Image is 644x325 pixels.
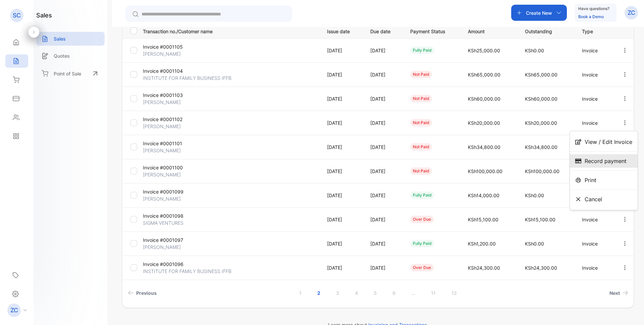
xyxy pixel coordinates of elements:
[468,48,500,53] span: KSh25,000.00
[607,287,631,299] a: Next page
[582,26,608,35] p: Type
[511,5,567,21] button: Create New
[468,120,500,126] span: KSh20,000.00
[309,287,328,299] a: Page 2 is your current page
[143,26,319,35] p: Transaction no./Customer name
[370,144,396,151] p: [DATE]
[143,99,202,106] p: [PERSON_NAME]
[327,47,357,54] p: [DATE]
[468,96,500,102] span: KSh60,000.00
[370,192,396,199] p: [DATE]
[327,168,357,175] p: [DATE]
[10,306,18,315] p: ZC
[143,243,202,251] p: [PERSON_NAME]
[327,216,357,223] p: [DATE]
[468,168,502,174] span: KSh100,000.00
[525,96,557,102] span: KSh60,000.00
[628,8,635,17] p: ZC
[410,95,432,102] div: not paid
[578,14,604,19] a: Book a Demo
[327,240,357,247] p: [DATE]
[585,157,627,165] span: Record payment
[578,5,609,12] p: Have questions?
[122,287,634,299] ul: Pagination
[468,144,500,150] span: KSh34,800.00
[370,26,396,35] p: Due date
[36,32,105,46] a: Sales
[585,176,596,184] span: Print
[143,67,202,74] p: Invoice #0001104
[582,216,608,223] p: Invoice
[625,5,638,21] button: ZC
[370,216,396,223] p: [DATE]
[328,287,347,299] a: Page 3
[370,47,396,54] p: [DATE]
[525,144,557,150] span: KSh34,800.00
[370,264,396,271] p: [DATE]
[468,265,500,271] span: KSh24,300.00
[582,119,608,126] p: Invoice
[582,240,608,247] p: Invoice
[403,287,423,299] a: Jump forward
[143,164,202,171] p: Invoice #0001100
[36,66,105,81] a: Point of Sale
[443,287,465,299] a: Page 12
[366,287,385,299] a: Page 5
[410,264,434,271] div: over due
[609,289,620,296] span: Next
[327,264,357,271] p: [DATE]
[582,47,608,54] p: Invoice
[582,71,608,78] p: Invoice
[143,50,202,57] p: [PERSON_NAME]
[525,241,544,247] span: KSh0.00
[525,48,544,53] span: KSh0.00
[410,119,432,126] div: not paid
[143,140,202,147] p: Invoice #0001101
[143,219,202,226] p: SIGMA VENTURES
[327,144,357,151] p: [DATE]
[370,95,396,102] p: [DATE]
[291,287,310,299] a: Page 1
[582,95,608,102] p: Invoice
[525,193,544,198] span: KSh0.00
[525,217,555,222] span: KSh15,100.00
[327,119,357,126] p: [DATE]
[143,92,202,99] p: Invoice #0001103
[370,119,396,126] p: [DATE]
[143,261,202,268] p: Invoice #0001096
[468,217,498,222] span: KSh15,100.00
[410,47,434,54] div: fully paid
[327,192,357,199] p: [DATE]
[525,72,557,77] span: KSh65,000.00
[36,49,105,63] a: Quotes
[468,193,499,198] span: KSh14,000.00
[526,9,552,16] p: Create New
[370,240,396,247] p: [DATE]
[525,265,557,271] span: KSh24,300.00
[143,123,202,130] p: [PERSON_NAME]
[525,120,557,126] span: KSh20,000.00
[143,116,202,123] p: Invoice #0001102
[370,71,396,78] p: [DATE]
[410,143,432,151] div: not paid
[143,236,202,243] p: Invoice #0001097
[468,26,511,35] p: Amount
[143,212,202,219] p: Invoice #0001098
[54,35,66,42] p: Sales
[347,287,366,299] a: Page 4
[410,216,434,223] div: over due
[327,26,357,35] p: Issue date
[582,264,608,271] p: Invoice
[143,171,202,178] p: [PERSON_NAME]
[143,188,202,195] p: Invoice #0001099
[327,95,357,102] p: [DATE]
[54,52,70,59] p: Quotes
[36,11,52,20] h1: sales
[423,287,444,299] a: Page 11
[143,43,202,50] p: Invoice #0001105
[410,167,432,175] div: not paid
[13,11,21,20] p: SC
[370,168,396,175] p: [DATE]
[136,289,157,296] span: Previous
[585,138,632,146] span: View / Edit Invoice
